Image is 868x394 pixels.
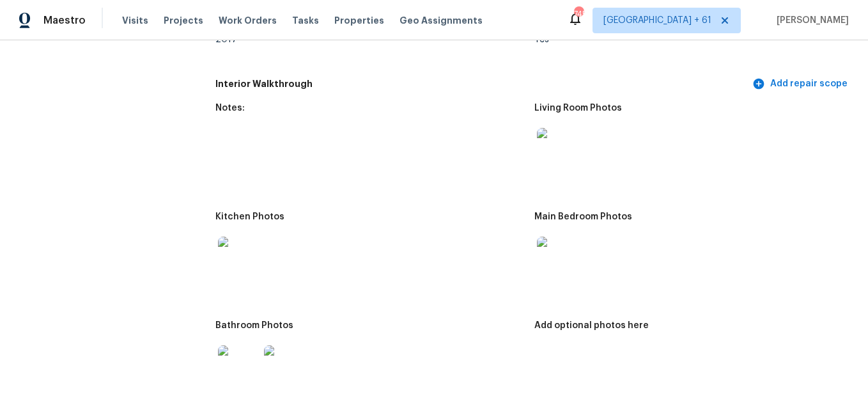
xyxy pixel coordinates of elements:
span: Maestro [43,14,86,27]
h5: Kitchen Photos [215,212,284,221]
h5: Interior Walkthrough [215,77,750,91]
span: Projects [164,14,203,27]
h5: Main Bedroom Photos [534,212,632,221]
span: Geo Assignments [399,14,483,27]
span: Add repair scope [755,76,848,92]
span: Properties [334,14,384,27]
div: 745 [574,8,583,20]
span: [GEOGRAPHIC_DATA] + 61 [603,14,711,27]
button: Add repair scope [750,72,853,96]
span: Work Orders [219,14,277,27]
span: Tasks [292,16,319,25]
h5: Bathroom Photos [215,321,293,330]
h5: Add optional photos here [534,321,649,330]
span: Visits [122,14,148,27]
h5: Notes: [215,104,245,113]
h5: Living Room Photos [534,104,622,113]
span: [PERSON_NAME] [771,14,849,27]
